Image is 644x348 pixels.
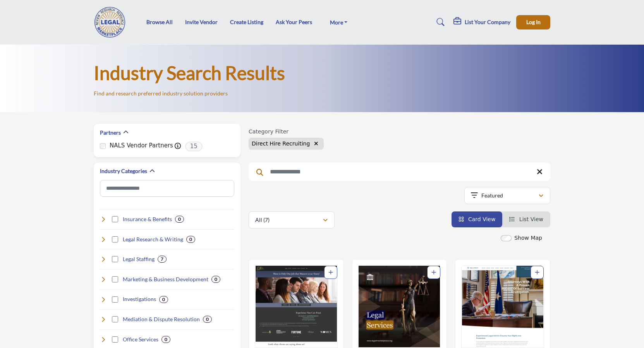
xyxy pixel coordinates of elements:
[94,61,285,85] h1: Industry Search Results
[112,336,118,343] input: Select Office Services checkbox
[502,211,550,227] li: List View
[252,140,310,147] span: Direct Hire Recruiting
[112,296,118,303] input: Select Investigations checkbox
[249,163,550,181] input: Search Keyword
[431,269,436,275] a: Add To List
[123,255,155,263] h4: Legal Staffing: Providing personnel to support law firm operations
[94,90,228,97] p: Find and research preferred industry solution providers
[123,336,158,343] h4: Office Services: Products and services for the law office environment
[464,187,550,204] button: Featured
[325,17,353,28] a: More
[481,192,503,199] p: Featured
[211,276,220,283] div: 0 Results For Marketing & Business Development
[165,337,167,342] b: 0
[112,256,118,262] input: Select Legal Staffing checkbox
[123,295,156,303] h4: Investigations: Gathering information and evidence for cases
[519,216,543,222] span: List View
[100,167,147,175] h2: Industry Categories
[185,142,203,151] span: 15
[112,216,118,222] input: Select Insurance & Benefits checkbox
[123,215,172,223] h4: Insurance & Benefits: Mitigating risk and attracting talent through benefits
[161,256,163,262] b: 7
[110,141,173,150] label: NALS Vendor Partners
[359,266,441,347] a: Open Listing in new tab
[112,316,118,322] input: Select Mediation & Dispute Resolution checkbox
[186,236,195,243] div: 0 Results For Legal Research & Writing
[189,237,192,242] b: 0
[516,15,550,29] button: Log In
[112,276,118,282] input: Select Marketing & Business Development checkbox
[453,17,510,27] div: List Your Company
[185,19,218,25] a: Invite Vendor
[94,7,130,38] img: Site Logo
[215,277,217,282] b: 0
[178,216,181,222] b: 0
[123,235,183,243] h4: Legal Research & Writing: Assisting with legal research and document drafting
[276,19,312,25] a: Ask Your Peers
[452,211,503,227] li: Card View
[255,266,337,347] a: Open Listing in new tab
[462,266,544,347] img: Thad Myers, PA
[158,256,167,263] div: 7 Results For Legal Staffing
[429,16,450,28] a: Search
[146,19,173,25] a: Browse All
[230,19,263,25] a: Create Listing
[100,129,121,137] h2: Partners
[175,216,184,223] div: 0 Results For Insurance & Benefits
[465,19,510,26] h5: List Your Company
[206,317,209,322] b: 0
[100,180,234,197] input: Search Category
[509,216,543,222] a: View List
[123,315,200,323] h4: Mediation & Dispute Resolution: Facilitating settlement and resolving conflicts
[468,216,495,222] span: Card View
[255,216,270,224] p: All (7)
[535,269,539,275] a: Add To List
[162,297,165,302] b: 0
[462,266,544,347] a: Open Listing in new tab
[123,275,208,283] h4: Marketing & Business Development: Helping law firms grow and attract clients
[359,266,441,347] img: Workway
[100,143,106,149] input: NALS Vendor Partners checkbox
[249,128,324,135] h6: Category Filter
[526,19,541,25] span: Log In
[112,236,118,242] input: Select Legal Research & Writing checkbox
[255,266,337,347] img: Estrin Legal Staffing
[459,216,496,222] a: View Card
[161,336,170,343] div: 0 Results For Office Services
[514,234,542,242] label: Show Map
[159,296,168,303] div: 0 Results For Investigations
[328,269,333,275] a: Add To List
[249,211,335,229] button: All (7)
[203,316,212,323] div: 0 Results For Mediation & Dispute Resolution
